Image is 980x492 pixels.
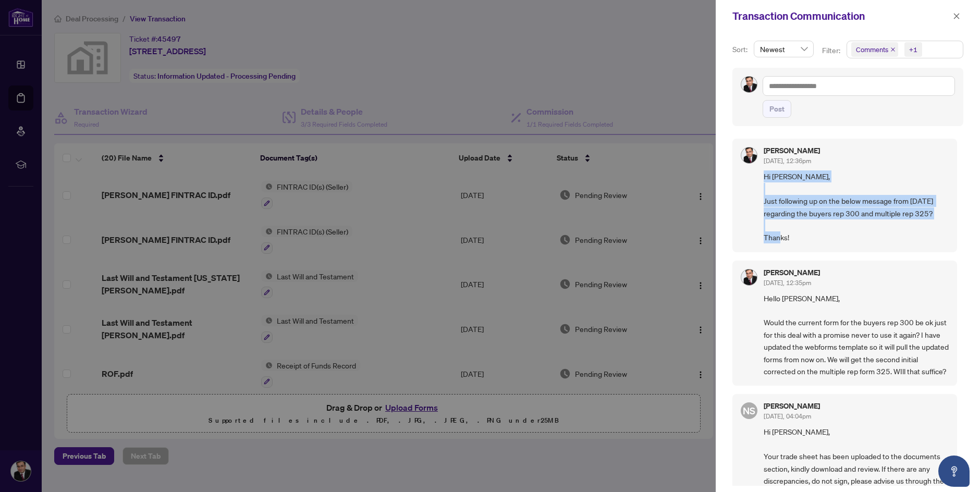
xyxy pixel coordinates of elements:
img: Profile Icon [741,77,757,92]
span: [DATE], 04:04pm [764,412,811,420]
span: NS [743,403,755,418]
span: Hi [PERSON_NAME], Just following up on the below message from [DATE] regarding the buyers rep 300... [764,170,949,243]
img: Profile Icon [741,269,757,285]
button: Open asap [938,456,970,487]
span: Newest [760,41,807,57]
span: close [953,13,960,20]
span: Comments [856,44,888,55]
p: Filter: [822,45,842,56]
img: Profile Icon [741,147,757,163]
span: [DATE], 12:36pm [764,157,811,165]
span: close [890,47,896,52]
h5: [PERSON_NAME] [764,269,820,276]
p: Sort: [732,44,750,55]
button: Post [763,100,791,118]
h5: [PERSON_NAME] [764,147,820,154]
span: Hello [PERSON_NAME], Would the current form for the buyers rep 300 be ok just for this deal with ... [764,292,949,378]
h5: [PERSON_NAME] [764,402,820,410]
span: [DATE], 12:35pm [764,279,811,287]
div: Transaction Communication [732,8,950,24]
div: +1 [909,44,917,55]
span: Comments [851,42,898,57]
